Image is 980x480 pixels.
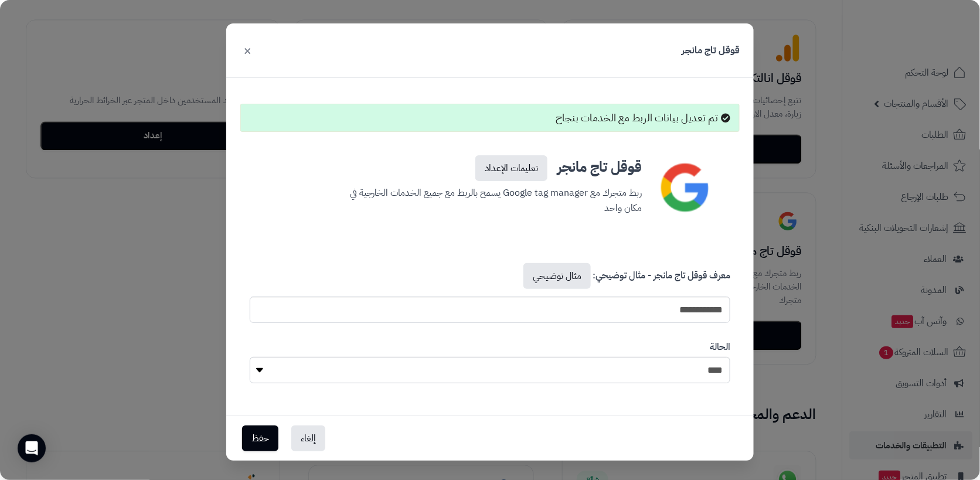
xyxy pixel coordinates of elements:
[522,263,730,294] label: معرف قوقل تاج مانجر - مثال توضيحي:
[338,181,642,216] p: ربط متجرك مع Google tag manager يسمح بالربط مع جميع الخدمات الخارجية في مكان واحد
[710,341,730,354] label: الحالة
[242,425,278,451] button: حفظ
[475,155,547,181] a: تعليمات الإعداد
[240,104,740,132] div: تم تعديل بيانات الربط مع الخدمات بنجاح
[291,425,325,451] button: إلغاء
[338,151,642,181] h3: قوقل تاج مانجر
[523,263,591,289] a: مثال توضيحي
[240,38,254,63] button: ×
[682,44,740,57] h3: قوقل تاج مانجر
[647,151,722,224] img: google-icon.png
[18,434,46,462] div: Open Intercom Messenger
